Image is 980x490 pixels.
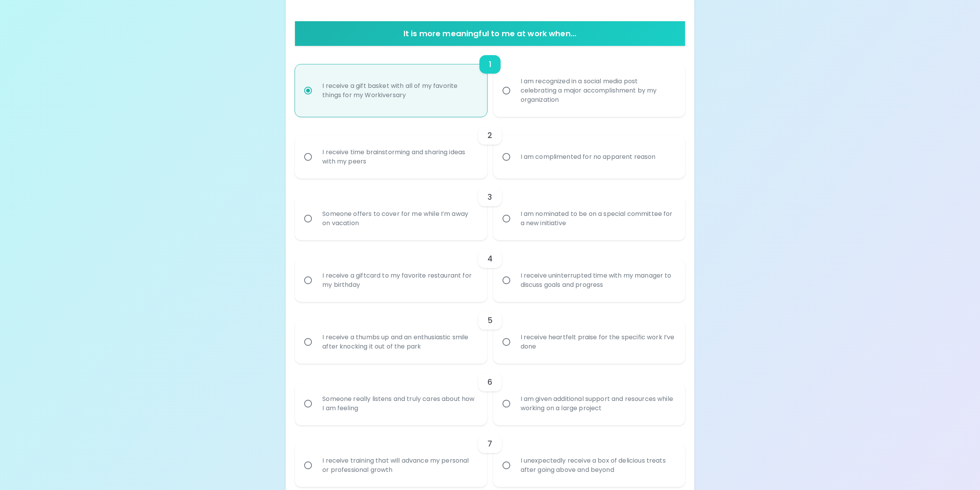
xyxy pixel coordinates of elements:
div: Someone offers to cover for me while I’m away on vacation [316,200,482,237]
div: I receive a gift basket with all of my favorite things for my Workiversary [316,72,482,109]
h6: 1 [489,58,491,71]
div: I am nominated to be on a special committee for a new initiative [514,200,681,237]
h6: 4 [487,253,493,265]
div: choice-group-check [295,364,685,425]
div: I receive time brainstorming and sharing ideas with my peers [316,138,482,175]
h6: 6 [487,376,493,388]
div: choice-group-check [295,117,685,178]
div: I am complimented for no apparent reason [514,143,662,171]
div: choice-group-check [295,425,685,487]
div: I receive a giftcard to my favorite restaurant for my birthday [316,262,482,299]
div: I receive uninterrupted time with my manager to discuss goals and progress [514,262,681,299]
div: Someone really listens and truly cares about how I am feeling [316,385,482,422]
div: I am recognized in a social media post celebrating a major accomplishment by my organization [514,67,681,114]
div: choice-group-check [295,240,685,302]
h6: 2 [487,129,492,141]
div: choice-group-check [295,302,685,364]
div: choice-group-check [295,46,685,117]
div: I receive a thumbs up and an enthusiastic smile after knocking it out of the park [316,323,482,360]
h6: 3 [487,191,492,203]
h6: 5 [487,314,493,327]
h6: It is more meaningful to me at work when... [298,27,682,40]
div: I unexpectedly receive a box of delicious treats after going above and beyond [514,447,681,484]
div: I receive training that will advance my personal or professional growth [316,447,482,484]
div: I receive heartfelt praise for the specific work I’ve done [514,323,681,360]
h6: 7 [487,438,492,450]
div: choice-group-check [295,178,685,240]
div: I am given additional support and resources while working on a large project [514,385,681,422]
